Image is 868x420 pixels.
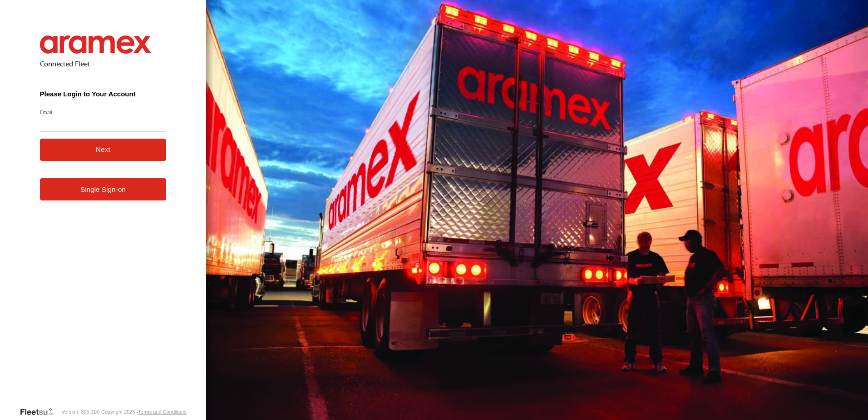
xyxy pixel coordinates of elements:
[40,90,167,98] h3: Please Login to Your Account
[40,35,152,54] img: Aramex
[61,409,96,415] div: Version: 305.01
[40,139,167,161] button: Next
[138,409,186,415] a: Terms and Conditions
[40,178,167,200] a: Single Sign-on
[40,109,167,115] label: Email
[96,409,187,415] div: © Copyright 2025 -
[20,407,61,416] a: Visit our Website
[40,59,167,68] h2: Connected Fleet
